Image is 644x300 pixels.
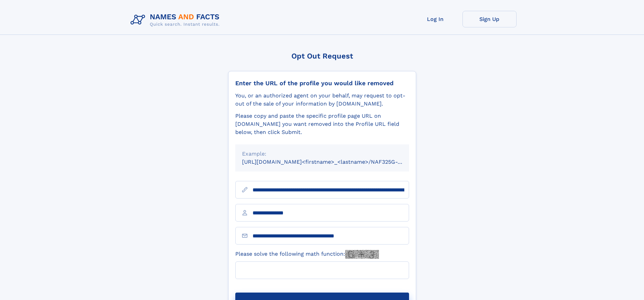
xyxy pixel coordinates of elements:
[462,11,517,27] a: Sign Up
[242,159,422,165] small: [URL][DOMAIN_NAME]<firstname>_<lastname>/NAF325G-xxxxxxxx
[128,11,225,29] img: Logo Names and Facts
[242,150,402,158] div: Example:
[408,11,462,27] a: Log In
[235,112,409,136] div: Please copy and paste the specific profile page URL on [DOMAIN_NAME] you want removed into the Pr...
[228,52,416,60] div: Opt Out Request
[235,92,409,108] div: You, or an authorized agent on your behalf, may request to opt-out of the sale of your informatio...
[235,250,379,259] label: Please solve the following math function:
[235,79,409,87] div: Enter the URL of the profile you would like removed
